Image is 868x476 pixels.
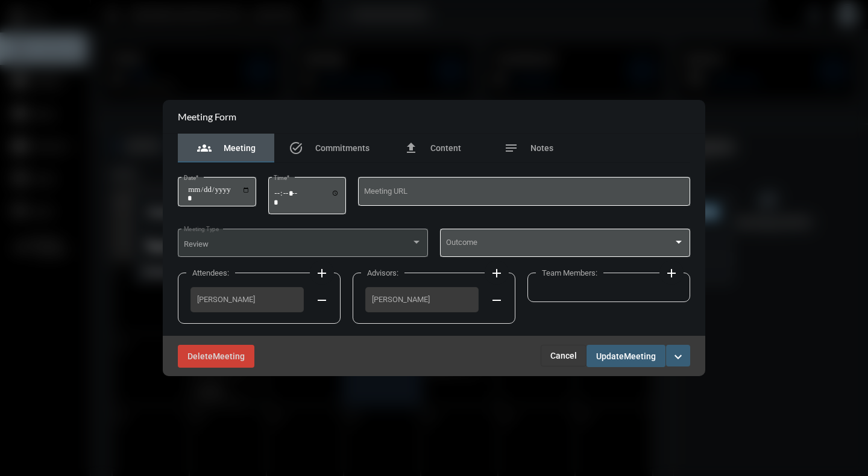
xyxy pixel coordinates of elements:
[430,143,461,153] span: Content
[596,351,624,361] span: Update
[289,141,303,155] mat-icon: task_alt
[671,350,685,364] mat-icon: expand_more
[213,351,245,361] span: Meeting
[184,240,209,249] span: Review
[587,345,665,367] button: UpdateMeeting
[664,266,679,280] mat-icon: add
[187,351,213,361] span: Delete
[489,266,504,280] mat-icon: add
[404,141,418,155] mat-icon: file_upload
[530,143,553,153] span: Notes
[186,268,235,277] label: Attendees:
[224,143,256,153] span: Meeting
[315,293,329,308] mat-icon: remove
[178,111,236,122] h2: Meeting Form
[541,345,587,366] button: Cancel
[504,141,518,155] mat-icon: notes
[315,143,370,153] span: Commitments
[361,268,404,277] label: Advisors:
[550,351,577,360] span: Cancel
[197,141,212,155] mat-icon: groups
[178,345,254,367] button: DeleteMeeting
[624,351,656,361] span: Meeting
[372,295,472,304] span: [PERSON_NAME]
[315,266,329,280] mat-icon: add
[536,268,603,277] label: Team Members:
[489,293,504,308] mat-icon: remove
[197,295,297,304] span: [PERSON_NAME]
